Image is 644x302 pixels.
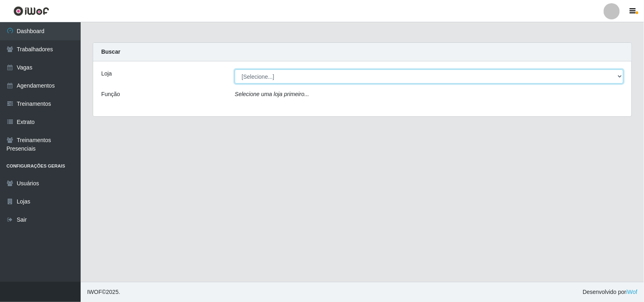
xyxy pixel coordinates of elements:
[87,288,120,296] span: © 2025 .
[101,90,120,99] label: Função
[101,69,112,78] label: Loja
[101,48,120,55] strong: Buscar
[583,288,638,296] span: Desenvolvido por
[87,289,102,295] span: IWOF
[626,289,638,295] a: iWof
[13,6,49,16] img: CoreUI Logo
[235,91,309,97] i: Selecione uma loja primeiro...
